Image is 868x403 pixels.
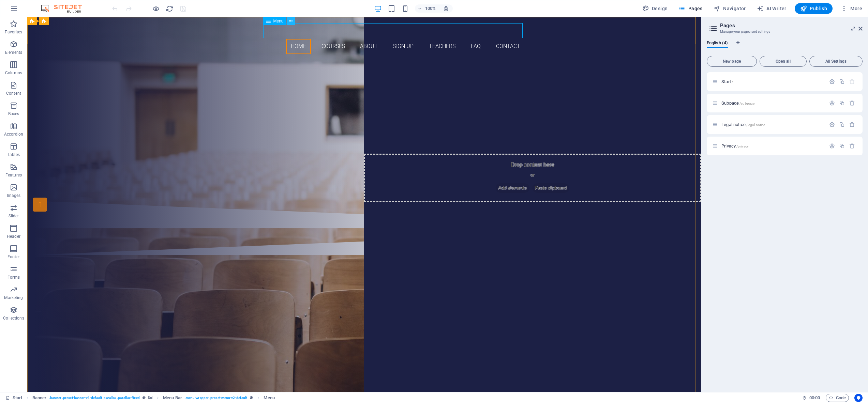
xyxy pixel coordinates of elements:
div: Remove [849,143,855,149]
span: More [841,5,862,12]
div: Settings [829,79,835,84]
div: Start/ [719,79,826,84]
span: Menu [273,19,284,23]
button: reload [165,4,174,13]
button: Publish [795,3,833,14]
p: Footer [8,254,20,260]
span: Navigator [714,5,746,12]
span: Click to open page [721,100,754,106]
p: Content [6,91,21,96]
nav: breadcrumb [32,394,275,402]
span: /legal-notice [746,123,765,127]
button: Open all [760,56,807,67]
span: Publish [800,5,827,12]
span: Click to open page [721,143,749,149]
div: Duplicate [839,122,845,127]
span: New page [710,59,754,63]
p: Boxes [8,111,19,117]
div: Settings [829,122,835,127]
h2: Pages [720,22,863,29]
p: Elements [5,50,23,55]
div: Duplicate [839,79,845,84]
span: /subpage [739,102,754,105]
div: Subpage/subpage [719,101,826,105]
div: Remove [849,100,855,106]
div: Settings [829,100,835,106]
span: Click to open page [721,79,733,84]
span: /privacy [736,144,749,148]
p: Slider [9,213,19,219]
button: Usercentrics [854,394,863,402]
a: Click to cancel selection. Double-click to open Pages [5,394,23,402]
div: The startpage cannot be deleted [849,79,855,84]
button: Pages [676,3,705,14]
div: Duplicate [839,143,845,149]
span: . menu-wrapper .preset-menu-v2-default [185,394,247,402]
div: Design (Ctrl+Alt+Y) [640,3,671,14]
span: . banner .preset-banner-v3-default .parallax .parallax-fixed [49,394,139,402]
button: All Settings [809,56,863,67]
span: / [732,80,733,84]
div: Legal notice/legal-notice [719,122,826,127]
span: Code [829,394,846,402]
h6: Session time [802,394,820,402]
span: Design [642,5,668,12]
div: Language Tabs [707,40,863,53]
p: Columns [5,70,22,76]
span: : [814,395,815,400]
button: 100% [415,4,439,13]
img: Editor Logo [39,4,90,13]
span: Click to select. Double-click to edit [32,394,47,402]
span: Open all [763,59,804,63]
i: This element is a customizable preset [250,396,253,400]
div: Settings [829,143,835,149]
p: Marketing [4,295,23,300]
button: Code [826,394,849,402]
p: Favorites [5,29,22,35]
span: English (4) [707,39,728,48]
i: This element contains a background [148,396,152,400]
span: 00 00 [809,394,820,402]
div: Remove [849,122,855,127]
i: This element is a customizable preset [143,396,146,400]
h3: Manage your pages and settings [720,29,849,35]
span: Click to select. Double-click to edit [264,394,274,402]
div: Duplicate [839,100,845,106]
button: Design [640,3,671,14]
div: Privacy/privacy [719,144,826,148]
button: Click here to leave preview mode and continue editing [152,4,160,13]
span: Pages [678,5,702,12]
button: AI Writer [754,3,789,14]
span: Click to select. Double-click to edit [163,394,182,402]
p: Forms [8,275,20,280]
button: More [838,3,865,14]
i: Reload page [166,5,174,13]
p: Tables [8,152,20,157]
h6: 100% [425,4,436,13]
span: Click to open page [721,122,765,127]
p: Accordion [4,131,23,137]
i: On resize automatically adjust zoom level to fit chosen device. [443,5,449,12]
span: All Settings [812,59,859,63]
p: Images [7,193,21,198]
span: AI Writer [757,5,787,12]
p: Header [7,234,20,239]
p: Features [5,172,22,178]
button: Navigator [711,3,749,14]
p: Collections [3,315,24,321]
button: New page [707,56,757,67]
